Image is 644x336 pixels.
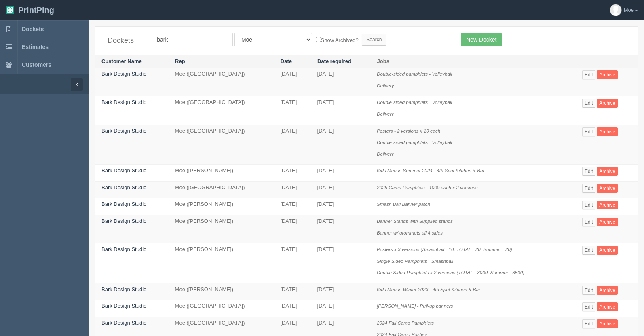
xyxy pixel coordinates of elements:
td: Moe ([GEOGRAPHIC_DATA]) [169,96,274,125]
a: Edit [582,319,595,328]
a: Customer Name [101,58,142,64]
td: [DATE] [311,198,371,215]
span: Estimates [22,44,49,50]
a: Archive [597,286,618,295]
td: Moe ([PERSON_NAME]) [169,283,274,300]
a: Edit [582,184,595,193]
td: [DATE] [311,243,371,283]
a: Bark Design Studio [101,320,146,326]
h4: Dockets [108,37,139,45]
td: [DATE] [274,300,311,317]
td: Moe ([GEOGRAPHIC_DATA]) [169,68,274,96]
a: Bark Design Studio [101,184,146,190]
td: [DATE] [274,181,311,198]
a: Bark Design Studio [101,167,146,173]
a: Edit [582,302,595,311]
th: Jobs [371,55,576,68]
a: Bark Design Studio [101,128,146,134]
td: [DATE] [274,165,311,182]
a: Bark Design Studio [101,246,146,252]
td: [DATE] [311,68,371,96]
a: Archive [597,99,618,108]
a: Archive [597,319,618,328]
i: Kids Menus Winter 2023 - 4th Spot Kitchen & Bar [377,287,480,292]
i: Double-sided pamphlets - Volleyball [377,139,452,145]
td: Moe ([PERSON_NAME]) [169,165,274,182]
i: Smash Ball Banner patch [377,201,430,207]
td: [DATE] [311,215,371,243]
a: Date required [317,58,351,64]
a: Edit [582,99,595,108]
a: Rep [175,58,185,64]
a: Edit [582,218,595,226]
i: Double-sided pamphlets - Volleyball [377,99,452,105]
a: Edit [582,167,595,176]
i: Double Sided Pamphlets x 2 versions (TOTAL - 3000, Summer - 3500) [377,270,524,275]
i: Kids Menus Summer 2024 - 4th Spot Kitchen & Bar [377,168,484,173]
td: [DATE] [274,215,311,243]
a: Bark Design Studio [101,71,146,77]
td: [DATE] [311,125,371,165]
td: Moe ([PERSON_NAME]) [169,198,274,215]
a: Archive [597,218,618,226]
td: [DATE] [274,125,311,165]
i: Banner w/ grommets all 4 sides [377,230,443,235]
span: Customers [22,61,51,68]
label: Show Archived? [316,35,359,44]
td: [DATE] [274,68,311,96]
a: Edit [582,246,595,255]
td: [DATE] [274,283,311,300]
a: Archive [597,201,618,209]
i: [PERSON_NAME] - Pull-up banners [377,303,453,309]
a: Bark Design Studio [101,303,146,309]
a: Archive [597,184,618,193]
img: avatar_default-7531ab5dedf162e01f1e0bb0964e6a185e93c5c22dfe317fb01d7f8cd2b1632c.jpg [610,4,621,16]
i: Posters - 2 versions x 10 each [377,128,440,133]
td: [DATE] [311,96,371,125]
a: Date [281,58,292,64]
td: [DATE] [311,165,371,182]
td: [DATE] [311,283,371,300]
a: Archive [597,70,618,79]
td: [DATE] [274,243,311,283]
a: Archive [597,246,618,255]
td: [DATE] [274,198,311,215]
input: Customer Name [152,33,233,46]
input: Show Archived? [316,37,321,42]
a: Bark Design Studio [101,99,146,105]
i: Posters x 3 versions (Smashball - 10, TOTAL - 20, Summer - 20) [377,247,512,252]
a: Archive [597,167,618,176]
a: New Docket [461,33,502,46]
i: 2025 Camp Pamphlets - 1000 each x 2 versions [377,185,477,190]
i: 2024 Fall Camp Pamphlets [377,320,434,325]
td: [DATE] [274,96,311,125]
input: Search [362,34,386,46]
td: Moe ([PERSON_NAME]) [169,215,274,243]
i: Banner Stands with Supplied stands [377,218,453,224]
a: Edit [582,286,595,295]
i: Single Sided Pamphlets - Smashball [377,258,453,264]
a: Archive [597,302,618,311]
td: Moe ([GEOGRAPHIC_DATA]) [169,181,274,198]
a: Edit [582,201,595,209]
i: Delivery [377,151,394,156]
td: Moe ([GEOGRAPHIC_DATA]) [169,125,274,165]
i: Double-sided pamphlets - Volleyball [377,71,452,76]
a: Edit [582,70,595,79]
img: logo-3e63b451c926e2ac314895c53de4908e5d424f24456219fb08d385ab2e579770.png [6,6,14,14]
a: Bark Design Studio [101,218,146,224]
td: [DATE] [311,300,371,317]
a: Bark Design Studio [101,286,146,292]
td: Moe ([PERSON_NAME]) [169,243,274,283]
td: Moe ([GEOGRAPHIC_DATA]) [169,300,274,317]
td: [DATE] [311,181,371,198]
a: Edit [582,127,595,136]
i: Delivery [377,111,394,116]
span: Dockets [22,26,44,32]
a: Bark Design Studio [101,201,146,207]
a: Archive [597,127,618,136]
i: Delivery [377,83,394,88]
